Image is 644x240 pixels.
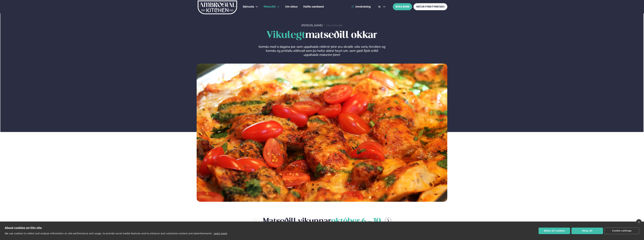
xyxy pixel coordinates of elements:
a: Um okkur [285,5,298,9]
span: Matseðill [264,5,276,8]
span: október 6 - 10 [331,218,381,225]
a: close [636,219,642,225]
span: Hafðu samband [303,5,324,8]
button: Deny all [571,228,603,234]
span: is [378,5,382,8]
button: Allow all cookies [539,228,570,234]
p: We use cookies to collect and analyse information on site performance and usage, to provide socia... [5,232,212,235]
a: Hafðu samband [303,5,324,9]
a: [PERSON_NAME] [301,24,323,27]
button: is [376,5,388,8]
h2: Matseðill vikunnar [263,215,381,226]
p: Komdu með á dagana þar sem uppáhalds réttirnir þínir eru skráðir, eða vertu forvitinn og komdu og... [258,45,385,57]
img: image alt [197,64,447,202]
button: BÓKA BORÐ [393,3,412,10]
a: Innskráning [351,5,371,8]
h1: matseðill okkar [197,30,447,41]
a: Matseðill [264,5,276,9]
button: menu-btn-right [385,218,391,224]
span: Þjónusta [243,5,254,8]
span: Um okkur [285,5,298,8]
img: logo [197,1,237,14]
a: Learn more [214,232,227,235]
a: Vikumatseðill [326,24,342,27]
strong: About cookies on this site [5,226,42,230]
span: Vikulegt [267,31,305,40]
span: / [323,24,326,27]
a: Þjónusta [243,5,254,9]
a: MATUR FYRIR FYRIRTÆKI [413,3,447,10]
button: menu-btn-left [253,218,259,224]
button: Cookie settings [604,228,639,234]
